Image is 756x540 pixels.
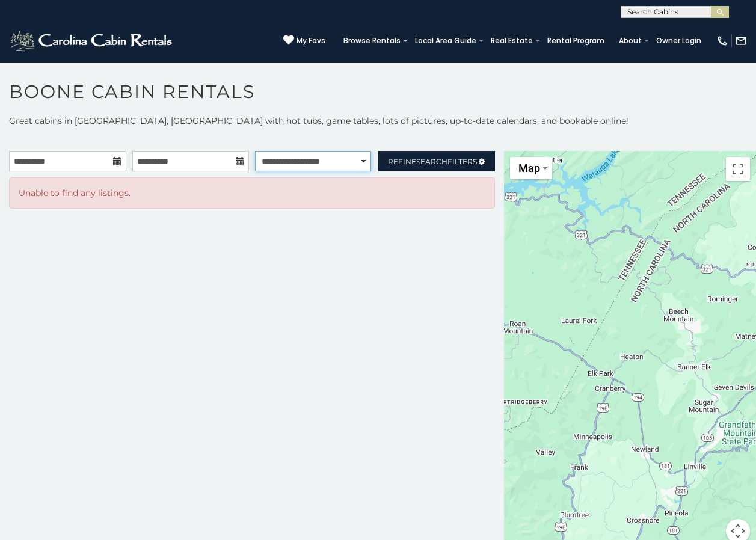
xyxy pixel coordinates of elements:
[416,157,447,166] span: Search
[388,157,477,166] span: Refine Filters
[9,29,176,53] img: White-1-2.png
[297,35,325,46] span: My Favs
[735,35,747,47] img: mail-regular-white.png
[337,32,407,49] a: Browse Rentals
[650,32,707,49] a: Owner Login
[409,32,482,49] a: Local Area Guide
[510,157,552,179] button: Change map style
[726,157,750,181] button: Toggle fullscreen view
[613,32,648,49] a: About
[19,187,485,199] p: Unable to find any listings.
[541,32,610,49] a: Rental Program
[485,32,539,49] a: Real Estate
[716,35,728,47] img: phone-regular-white.png
[518,162,540,174] span: Map
[378,151,496,171] a: RefineSearchFilters
[283,35,325,47] a: My Favs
